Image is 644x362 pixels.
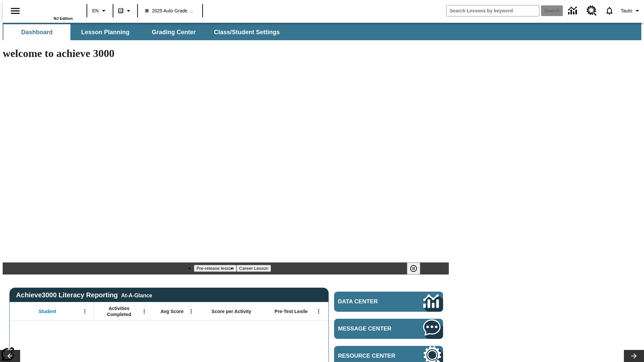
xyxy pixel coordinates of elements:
[115,5,135,17] button: Boost Class color is gray green. Change class color
[338,298,401,305] span: Data Center
[16,291,152,299] span: Achieve3000 Literacy Reporting
[92,7,99,14] span: EN
[621,7,632,14] span: Tauto
[446,5,539,16] input: search field
[618,5,644,17] button: Profile/Settings
[275,308,308,314] span: Pre-Test Lexile
[3,24,286,40] div: SubNavbar
[3,47,449,60] h1: welcome to achieve 3000
[212,308,252,314] span: Score per Activity
[601,2,618,19] a: Notifications
[21,28,53,36] span: Dashboard
[214,28,280,36] span: Class/Student Settings
[334,292,443,312] a: Data Center
[564,2,583,20] a: Data Center
[334,319,443,339] a: Message Center
[152,28,196,36] span: Grading Center
[97,305,141,317] span: Activities Completed
[5,1,25,21] button: Open side menu
[624,350,644,362] button: Lesson carousel, Next
[160,308,183,314] span: Avg Score
[186,306,196,316] button: Open Menu
[54,16,73,20] span: NJ Edition
[89,5,111,17] button: Language: EN, Select a language
[29,2,73,20] div: Home
[236,265,271,272] button: Slide 2 Career Lesson
[338,353,403,359] span: Resource Center
[39,308,56,314] span: Student
[139,306,149,316] button: Open Menu
[121,291,152,299] div: At-A-Glance
[209,24,285,40] button: Class/Student Settings
[407,262,427,275] div: Pause
[145,7,195,14] span: 2025 Auto Grade 1 B
[3,24,70,40] button: Dashboard
[119,6,122,15] span: B
[72,24,139,40] button: Lesson Planning
[140,24,207,40] button: Grading Center
[194,265,236,272] button: Slide 1 Pre-release lesson
[338,325,403,332] span: Message Center
[3,23,641,40] div: SubNavbar
[583,2,601,20] a: Resource Center, Will open in new tab
[29,3,73,16] a: Home
[81,28,129,36] span: Lesson Planning
[80,306,90,316] button: Open Menu
[314,306,324,316] button: Open Menu
[407,262,420,275] button: Pause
